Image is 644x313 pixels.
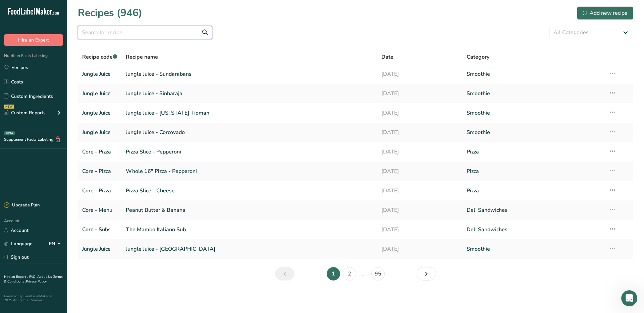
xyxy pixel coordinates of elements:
button: Add new recipe [577,6,633,20]
button: Hire an Expert [4,34,63,46]
a: Core - Subs [82,223,118,237]
a: [DATE] [381,242,459,256]
a: Deli Sandwiches [467,203,600,217]
a: Pizza Slice - Cheese [126,184,373,198]
div: Custom Reports [4,109,46,116]
a: Jungle Juice [82,86,118,101]
a: [DATE] [381,67,459,81]
a: Jungle Juice - [US_STATE] Tioman [126,106,373,120]
a: Jungle Juice - Sinharaja [126,86,373,101]
a: Language [4,238,33,250]
a: [DATE] [381,106,459,120]
a: Jungle Juice - Sundarabans [126,67,373,81]
a: Jungle Juice [82,106,118,120]
a: [DATE] [381,164,459,178]
a: Peanut Butter & Banana [126,203,373,217]
a: [DATE] [381,184,459,198]
a: FAQ . [29,274,37,279]
a: Terms & Conditions . [4,274,63,284]
div: Upgrade Plan [4,202,40,209]
a: Smoothie [467,125,600,139]
a: Page 95. [371,267,385,280]
a: [DATE] [381,203,459,217]
a: Jungle Juice [82,242,118,256]
a: The Mambo Italiano Sub [126,223,373,237]
a: Hire an Expert . [4,274,28,279]
div: Add new recipe [583,9,628,17]
a: Jungle Juice [82,125,118,139]
iframe: Intercom live chat [621,290,637,306]
a: Pizza [467,184,600,198]
a: Previous page [275,267,294,280]
a: [DATE] [381,145,459,159]
div: EN [49,240,63,248]
a: [DATE] [381,223,459,237]
a: Core - Pizza [82,145,118,159]
a: About Us . [37,274,53,279]
a: Jungle Juice [82,67,118,81]
a: Whole 16" Pizza - Pepperoni [126,164,373,178]
a: Smoothie [467,106,600,120]
a: Core - Pizza [82,184,118,198]
div: NEW [4,105,14,109]
a: Smoothie [467,242,600,256]
a: Privacy Policy [26,279,47,284]
a: Smoothie [467,86,600,101]
div: Powered By FoodLabelMaker © 2025 All Rights Reserved [4,294,63,302]
a: Page 2. [343,267,356,280]
a: Pizza [467,145,600,159]
h1: Recipes (946) [78,5,142,20]
div: BETA [4,131,15,135]
a: Next page [417,267,436,280]
a: Core - Pizza [82,164,118,178]
a: Pizza Slice - Pepperoni [126,145,373,159]
a: Smoothie [467,67,600,81]
input: Search for recipe [78,26,212,39]
a: Pizza [467,164,600,178]
a: [DATE] [381,86,459,101]
span: Date [381,53,393,61]
span: Recipe code [82,53,117,61]
span: Category [467,53,489,61]
a: Jungle Juice - Corcovado [126,125,373,139]
a: [DATE] [381,125,459,139]
a: Core - Menu [82,203,118,217]
span: Recipe name [126,53,158,61]
a: Deli Sandwiches [467,223,600,237]
a: Jungle Juice - [GEOGRAPHIC_DATA] [126,242,373,256]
